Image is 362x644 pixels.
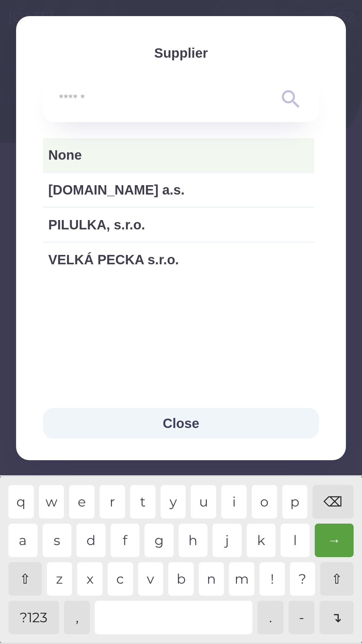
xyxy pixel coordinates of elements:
span: None [48,145,309,165]
div: VELKÁ PECKA s.r.o. [43,243,314,276]
span: [DOMAIN_NAME] a.s. [48,180,309,200]
p: Supplier [43,43,319,63]
span: PILULKA, s.r.o. [48,215,309,235]
div: [DOMAIN_NAME] a.s. [43,173,314,207]
span: VELKÁ PECKA s.r.o. [48,250,309,270]
div: None [43,138,314,172]
button: Close [43,408,319,439]
div: PILULKA, s.r.o. [43,208,314,241]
